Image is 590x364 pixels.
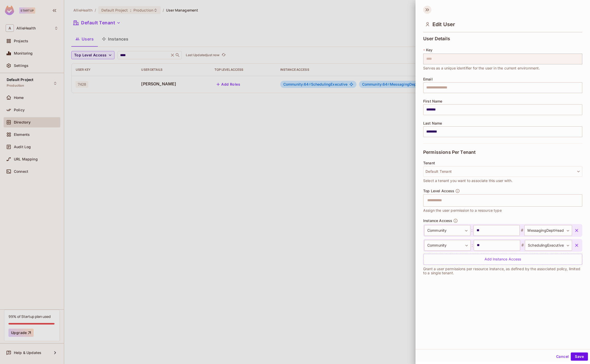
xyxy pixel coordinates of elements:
span: # [520,227,524,234]
span: Top Level Access [423,189,454,193]
span: Assign the user permission to a resource type [423,208,502,213]
span: Tenant [423,161,435,165]
span: Permissions Per Tenant [423,150,476,155]
span: Email [423,77,433,81]
div: MessagingDeptHead [524,225,572,236]
div: Community [424,240,471,251]
span: Edit User [432,21,455,27]
p: Grant a user permissions per resource instance, as defined by the associated policy, limited to a... [423,267,582,275]
span: Last Name [423,121,442,125]
div: Add Instance Access [423,254,582,265]
span: First Name [423,99,442,103]
button: Default Tenant [423,166,582,177]
span: Serves as a unique identifier for the user in the current environment. [423,65,540,71]
span: : [471,242,474,248]
button: Open [579,200,581,201]
span: : [470,227,473,234]
span: Key [426,48,432,52]
span: # [520,242,525,248]
button: Cancel [554,352,571,361]
span: Instance Access [423,219,452,223]
button: Save [571,352,588,361]
span: Select a tenant you want to associate this user with. [423,178,512,184]
div: SchedulingExecutive [525,240,572,251]
span: User Details [423,36,450,41]
div: Community [424,225,470,236]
